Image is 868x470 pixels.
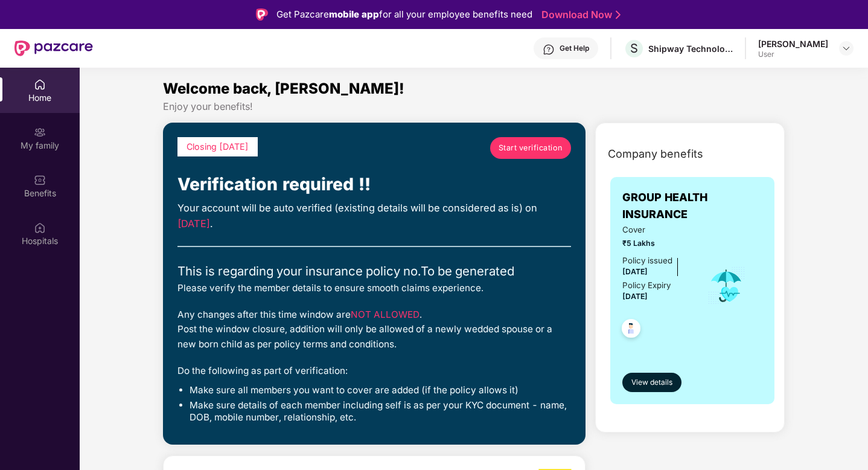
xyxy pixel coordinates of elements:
div: [PERSON_NAME] [758,38,828,50]
a: Download Now [541,8,617,21]
span: Closing [DATE] [187,141,249,152]
img: svg+xml;base64,PHN2ZyBpZD0iSG9tZSIgeG1sbnM9Imh0dHA6Ly93d3cudzMub3JnLzIwMDAvc3ZnIiB3aWR0aD0iMjAiIG... [34,79,46,91]
div: Verification required !! [177,171,571,198]
img: Stroke [616,8,621,21]
div: Any changes after this time window are . Post the window closure, addition will only be allowed o... [177,307,571,351]
button: View details [622,390,681,409]
span: [DATE] [622,309,648,318]
div: Get Pazcare for all your employee benefits need [276,7,532,22]
div: Policy Expiry [622,296,671,309]
div: Enjoy your benefits! [163,100,785,113]
span: Company benefits [608,146,703,163]
div: Please verify the member details to ensure smooth claims experience. [177,281,571,295]
div: Do the following as part of verification: [177,364,571,378]
span: [DATE] [622,284,648,293]
strong: mobile app [329,8,379,20]
li: Make sure details of each member including self is as per your KYC document - name, DOB, mobile n... [190,399,571,424]
img: svg+xml;base64,PHN2ZyB4bWxucz0iaHR0cDovL3d3dy53My5vcmcvMjAwMC9zdmciIHdpZHRoPSI0OC45NDMiIGhlaWdodD... [616,332,646,362]
div: Shipway Technology Pvt. Ltd [648,43,733,54]
div: User [758,50,828,59]
img: svg+xml;base64,PHN2ZyBpZD0iSG9zcGl0YWxzIiB4bWxucz0iaHR0cDovL3d3dy53My5vcmcvMjAwMC9zdmciIHdpZHRoPS... [34,222,46,234]
img: insurerLogo [684,200,768,230]
img: svg+xml;base64,PHN2ZyB3aWR0aD0iMjAiIGhlaWdodD0iMjAiIHZpZXdCb3g9IjAgMCAyMCAyMCIgZmlsbD0ibm9uZSIgeG... [34,126,46,138]
img: svg+xml;base64,PHN2ZyBpZD0iRHJvcGRvd24tMzJ4MzIiIHhtbG5zPSJodHRwOi8vd3d3LnczLm9yZy8yMDAwL3N2ZyIgd2... [841,43,851,53]
div: Policy issued [622,271,672,284]
span: View details [631,394,672,405]
span: GROUP HEALTH INSURANCE [622,189,691,240]
span: [DATE] [177,217,210,230]
img: Logo [256,8,268,21]
img: New Pazcare Logo [14,40,93,56]
div: Your account will be auto verified (existing details will be considered as is) on . [177,201,571,231]
img: icon [707,283,746,323]
img: svg+xml;base64,PHN2ZyBpZD0iQmVuZWZpdHMiIHhtbG5zPSJodHRwOi8vd3d3LnczLm9yZy8yMDAwL3N2ZyIgd2lkdGg9Ij... [34,174,46,186]
a: Start verification [490,137,571,159]
span: NOT ALLOWED [351,309,420,320]
img: svg+xml;base64,PHN2ZyBpZD0iSGVscC0zMngzMiIgeG1sbnM9Imh0dHA6Ly93d3cudzMub3JnLzIwMDAvc3ZnIiB3aWR0aD... [543,43,555,56]
div: Get Help [560,43,589,53]
span: ₹5 Lakhs [622,255,691,266]
span: Cover [622,240,691,253]
span: S [630,41,638,56]
li: Make sure all members you want to cover are added (if the policy allows it) [190,384,571,396]
span: Welcome back, [PERSON_NAME]! [163,80,404,97]
span: Start verification [499,142,563,154]
div: This is regarding your insurance policy no. To be generated [177,262,571,281]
